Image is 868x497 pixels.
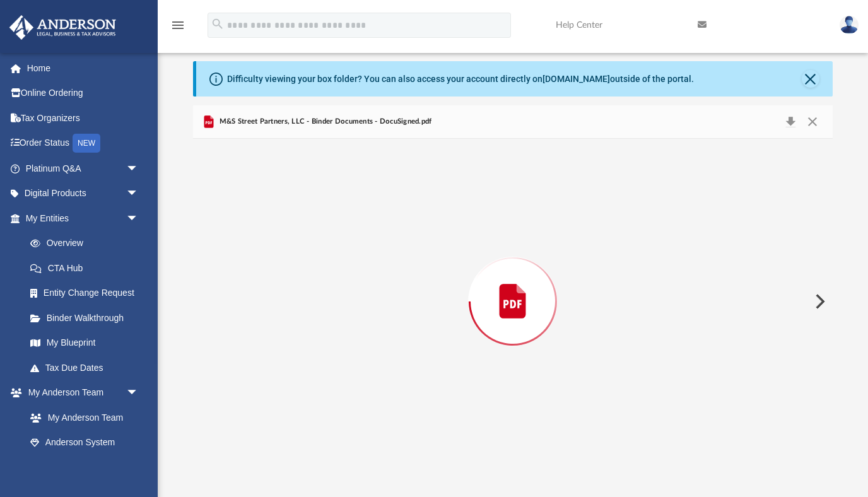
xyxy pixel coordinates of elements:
[542,74,610,84] a: [DOMAIN_NAME]
[779,113,802,131] button: Download
[126,206,151,231] span: arrow_drop_down
[126,380,151,406] span: arrow_drop_down
[9,81,158,106] a: Online Ordering
[9,156,158,181] a: Platinum Q&Aarrow_drop_down
[9,380,151,406] a: My Anderson Teamarrow_drop_down
[193,105,832,464] div: Preview
[9,181,158,206] a: Digital Productsarrow_drop_down
[9,56,158,81] a: Home
[18,281,158,306] a: Entity Change Request
[73,134,100,153] div: NEW
[227,73,694,86] div: Difficulty viewing your box folder? You can also access your account directly on outside of the p...
[802,70,819,88] button: Close
[6,15,120,40] img: Anderson Advisors Platinum Portal
[805,284,833,319] button: Next File
[801,113,824,131] button: Close
[126,181,151,207] span: arrow_drop_down
[126,156,151,182] span: arrow_drop_down
[840,16,859,34] img: User Pic
[211,17,225,31] i: search
[18,231,158,256] a: Overview
[18,355,158,380] a: Tax Due Dates
[170,18,185,33] i: menu
[216,116,431,127] span: M&S Street Partners, LLC - Binder Documents - DocuSigned.pdf
[18,405,145,430] a: My Anderson Team
[9,131,158,156] a: Order StatusNEW
[18,330,151,356] a: My Blueprint
[18,430,151,455] a: Anderson System
[9,206,158,231] a: My Entitiesarrow_drop_down
[18,305,158,330] a: Binder Walkthrough
[18,255,158,281] a: CTA Hub
[170,24,185,33] a: menu
[9,105,158,131] a: Tax Organizers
